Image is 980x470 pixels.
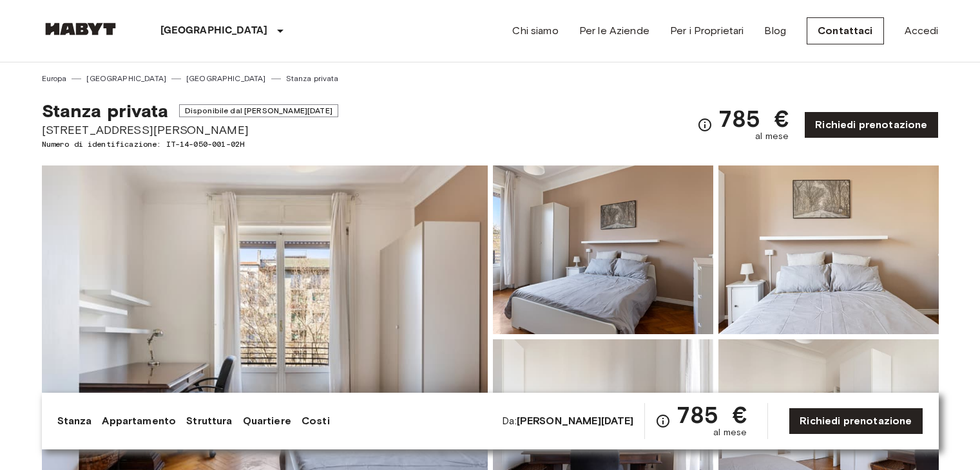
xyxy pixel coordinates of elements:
p: [GEOGRAPHIC_DATA] [160,23,268,39]
span: Disponibile dal [PERSON_NAME][DATE] [179,104,338,117]
a: Stanza [57,413,92,429]
span: Numero di identificazione: IT-14-050-001-02H [42,138,338,150]
a: Europa [42,73,67,84]
a: Struttura [186,413,232,429]
img: Picture of unit IT-14-050-001-02H [718,165,939,334]
span: al mese [713,426,747,439]
a: Per le Aziende [579,23,649,39]
span: Stanza privata [42,100,169,122]
a: [GEOGRAPHIC_DATA] [186,73,266,84]
a: [GEOGRAPHIC_DATA] [86,73,166,84]
a: Chi siamo [512,23,558,39]
span: [STREET_ADDRESS][PERSON_NAME] [42,122,338,138]
span: al mese [755,130,789,143]
a: Contattaci [807,17,884,44]
svg: Verifica i dettagli delle spese nella sezione 'Riassunto dei Costi'. Si prega di notare che gli s... [697,117,713,133]
a: Accedi [905,23,939,39]
img: Habyt [42,23,119,35]
a: Quartiere [243,413,291,429]
a: Blog [764,23,786,39]
a: Per i Proprietari [670,23,744,39]
img: Picture of unit IT-14-050-001-02H [493,165,713,334]
span: 785 € [718,107,789,130]
a: Appartamento [102,413,176,429]
a: Richiedi prenotazione [804,111,938,138]
a: Stanza privata [286,73,339,84]
span: 785 € [676,403,747,426]
span: Da: [502,414,633,428]
a: Costi [302,413,330,429]
svg: Verifica i dettagli delle spese nella sezione 'Riassunto dei Costi'. Si prega di notare che gli s... [655,413,671,429]
b: [PERSON_NAME][DATE] [517,415,634,427]
a: Richiedi prenotazione [789,408,923,435]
